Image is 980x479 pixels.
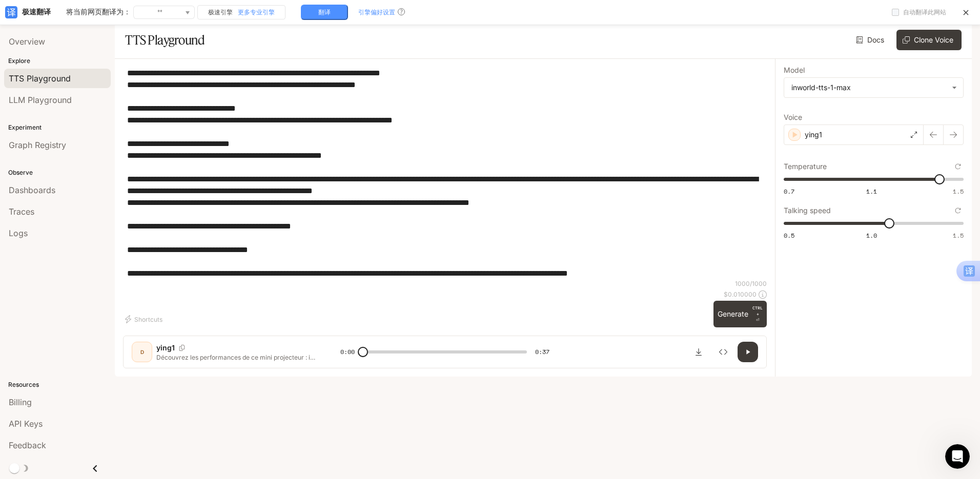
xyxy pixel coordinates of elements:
[784,187,794,196] span: 0.7
[952,161,964,172] button: Reset to default
[784,207,831,214] p: Talking speed
[953,231,964,240] span: 1.5
[866,187,877,196] span: 1.1
[896,30,962,50] button: Clone Voice
[854,30,888,50] a: Docs
[125,30,205,50] h1: TTS Playground
[724,290,757,299] p: $ 0.010000
[805,130,822,140] p: ying1
[791,82,947,93] div: inworld-tts-1-max
[784,114,802,121] p: Voice
[866,231,877,240] span: 1.0
[156,343,175,353] p: ying1
[713,301,767,327] button: GenerateCTRL +⏎
[953,187,964,196] span: 1.5
[784,78,963,97] div: inworld-tts-1-max
[952,205,964,216] button: Reset to default
[713,342,733,362] button: Inspect
[340,347,355,357] span: 0:00
[945,444,970,469] iframe: Intercom live chat
[784,231,794,240] span: 0.5
[175,345,189,351] button: Copy Voice ID
[535,347,549,357] span: 0:37
[735,279,767,288] p: 1000 / 1000
[752,305,763,317] p: CTRL +
[784,163,827,170] p: Temperature
[134,344,150,360] div: D
[784,67,805,74] p: Model
[688,342,709,362] button: Download audio
[752,305,763,323] p: ⏎
[123,311,167,327] button: Shortcuts
[156,353,316,362] p: Découvrez les performances de ce mini projecteur : il est plus petit que mon téléphone portable !...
